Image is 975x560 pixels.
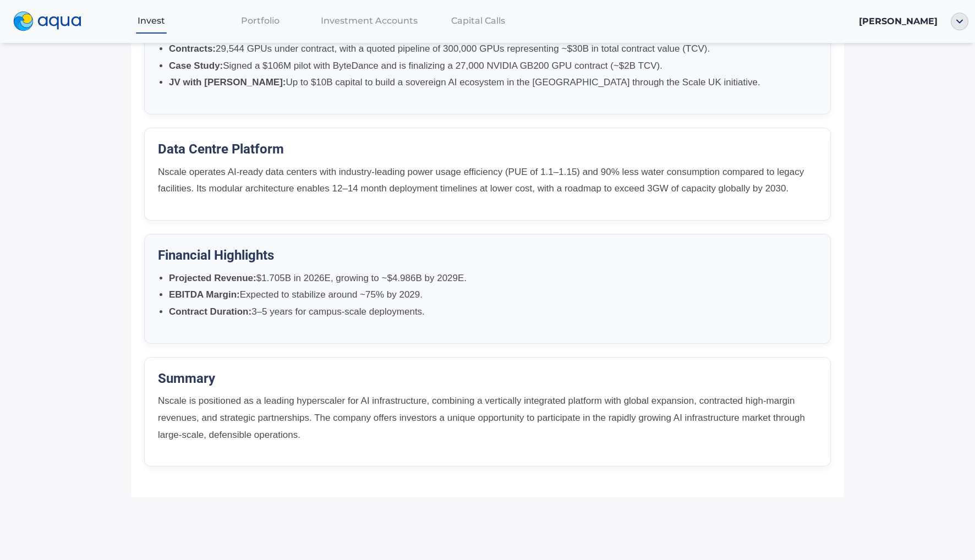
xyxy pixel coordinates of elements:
a: Portfolio [206,9,315,32]
strong: Case Study: [169,61,223,71]
span: Invest [138,15,165,26]
li: Signed a $106M pilot with ByteDance and is finalizing a 27,000 NVIDIA GB200 GPU contract (~$2B TCV). [169,58,817,75]
h3: Summary [158,371,817,387]
strong: Contracts: [169,43,216,54]
li: Expected to stabilize around ~75% by 2029. [169,287,817,304]
span: Portfolio [241,15,280,26]
a: Capital Calls [424,9,533,32]
li: 3–5 years for campus-scale deployments. [169,304,817,321]
strong: Contract Duration: [169,306,251,317]
span: Capital Calls [451,15,505,26]
span: Investment Accounts [321,15,418,26]
a: Invest [97,9,206,32]
a: logo [7,9,97,34]
span: [PERSON_NAME] [859,16,938,26]
img: logo [13,12,81,31]
p: Nscale is positioned as a leading hyperscaler for AI infrastructure, combining a vertically integ... [158,393,817,443]
img: ellipse [951,13,968,30]
h3: Data Centre Platform [158,141,817,157]
strong: JV with [PERSON_NAME]: [169,77,286,87]
p: Nscale operates AI-ready data centers with industry-leading power usage efficiency (PUE of 1.1–1.... [158,164,817,197]
li: Up to $10B capital to build a sovereign AI ecosystem in the [GEOGRAPHIC_DATA] through the Scale U... [169,74,817,91]
li: $1.705B in 2026E, growing to ~$4.986B by 2029E. [169,270,817,287]
strong: EBITDA Margin: [169,289,240,300]
h3: Financial Highlights [158,248,817,263]
li: 29,544 GPUs under contract, with a quoted pipeline of 300,000 GPUs representing ~$30B in total co... [169,41,817,58]
a: Investment Accounts [315,9,424,32]
strong: Projected Revenue: [169,273,256,283]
